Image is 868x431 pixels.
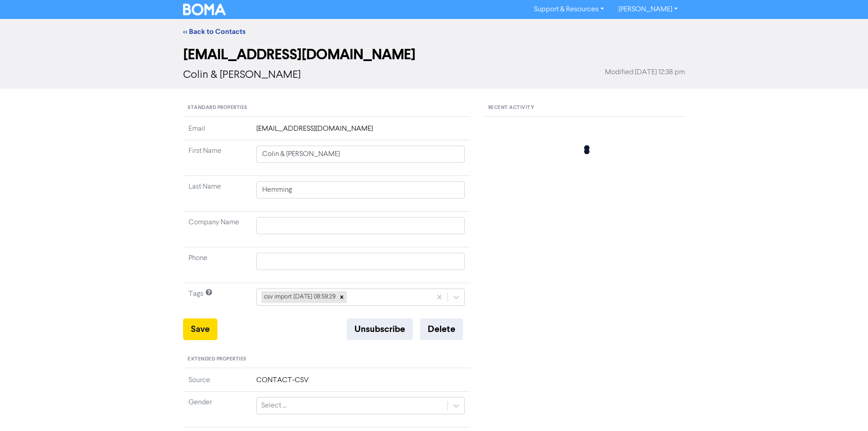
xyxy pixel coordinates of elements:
[183,318,217,340] button: Save
[183,391,251,427] td: Gender
[183,140,251,176] td: First Name
[183,123,251,140] td: Email
[183,351,470,368] div: Extended Properties
[183,283,251,319] td: Tags
[755,333,868,431] iframe: Chat Widget
[261,400,287,411] div: Select ...
[183,176,251,212] td: Last Name
[183,27,245,36] a: << Back to Contacts
[183,375,251,392] td: Source
[484,99,685,117] div: Recent Activity
[611,2,685,17] a: [PERSON_NAME]
[347,318,413,340] button: Unsubscribe
[183,70,301,81] span: Colin & [PERSON_NAME]
[420,318,463,340] button: Delete
[183,247,251,283] td: Phone
[605,67,685,78] span: Modified [DATE] 12:38 pm
[183,212,251,247] td: Company Name
[183,99,470,117] div: Standard Properties
[251,123,470,140] td: [EMAIL_ADDRESS][DOMAIN_NAME]
[183,46,685,63] h2: [EMAIL_ADDRESS][DOMAIN_NAME]
[527,2,611,17] a: Support & Resources
[261,291,337,303] div: csv import [DATE] 08:59:29
[251,375,470,392] td: CONTACT-CSV
[183,4,226,15] img: BOMA Logo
